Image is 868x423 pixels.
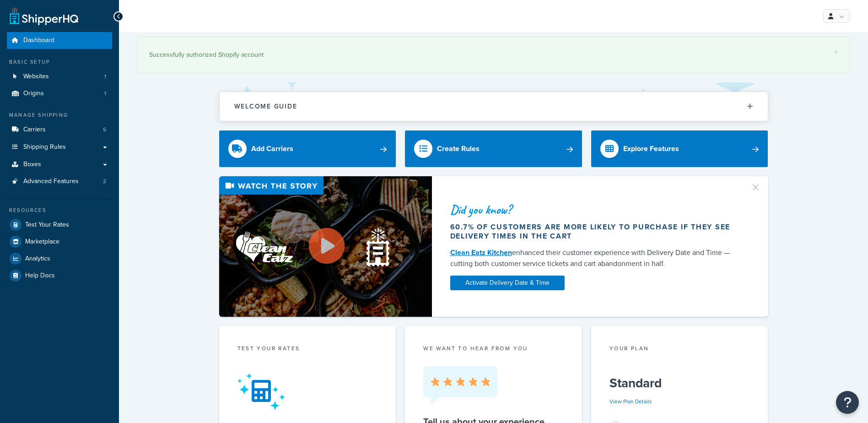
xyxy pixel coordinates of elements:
a: Dashboard [7,32,112,49]
span: Dashboard [23,37,54,44]
span: 2 [103,178,106,185]
h5: Standard [609,376,750,390]
span: Websites [23,73,49,81]
a: Marketplace [7,233,112,250]
img: Video thumbnail [219,176,432,317]
div: Basic Setup [7,58,112,66]
a: Boxes [7,156,112,173]
span: Analytics [25,255,50,263]
a: Explore Features [591,130,768,167]
li: Origins [7,85,112,102]
h2: Welcome Guide [234,103,297,110]
div: 60.7% of customers are more likely to purchase if they see delivery times in the cart [450,222,739,241]
span: Boxes [23,161,41,168]
span: Test Your Rates [25,221,69,229]
li: Advanced Features [7,173,112,190]
span: Origins [23,90,44,98]
span: Carriers [23,126,46,134]
a: Advanced Features2 [7,173,112,190]
a: Origins1 [7,85,112,102]
a: Carriers5 [7,121,112,138]
span: 1 [104,90,106,98]
span: Advanced Features [23,178,79,185]
span: Help Docs [25,272,55,280]
li: Websites [7,68,112,85]
a: Test Your Rates [7,217,112,233]
button: Welcome Guide [220,92,768,121]
p: we want to hear from you [423,344,564,352]
span: 1 [104,73,106,81]
a: Help Docs [7,267,112,284]
div: Add Carriers [251,142,293,155]
div: enhanced their customer experience with Delivery Date and Time — cutting both customer service ti... [450,247,739,269]
span: Marketplace [25,238,59,246]
a: Analytics [7,250,112,267]
button: Open Resource Center [836,391,859,414]
a: Clean Eatz Kitchen [450,247,512,258]
div: Explore Features [623,142,679,155]
div: Manage Shipping [7,111,112,119]
a: × [834,49,838,56]
div: Test your rates [237,344,378,355]
div: Did you know? [450,203,739,216]
span: 5 [103,126,106,134]
a: View Plan Details [609,397,652,406]
a: Add Carriers [219,130,396,167]
a: Create Rules [405,130,582,167]
li: Carriers [7,121,112,138]
div: Your Plan [609,344,750,355]
a: Activate Delivery Date & Time [450,276,565,290]
div: Resources [7,206,112,214]
span: Shipping Rules [23,143,66,151]
a: Shipping Rules [7,139,112,156]
div: Successfully authorized Shopify account [149,49,838,61]
div: Create Rules [437,142,480,155]
a: Websites1 [7,68,112,85]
